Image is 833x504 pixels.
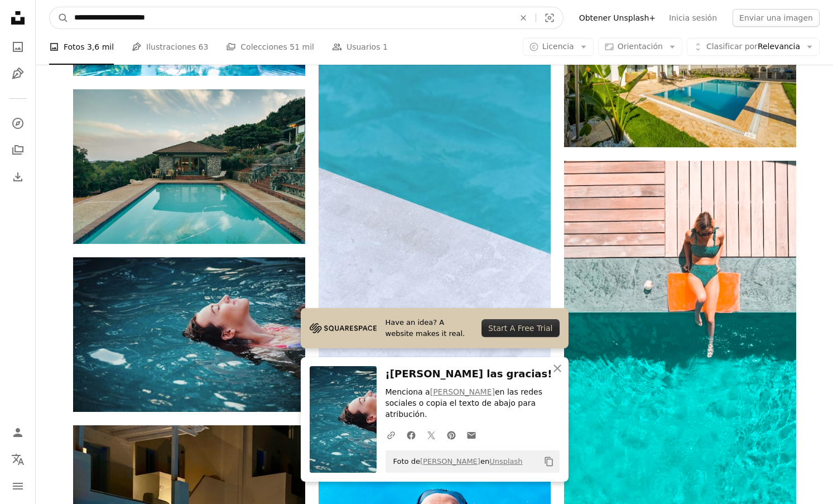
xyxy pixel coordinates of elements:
a: Explorar [7,112,29,135]
span: Licencia [542,42,574,51]
a: Have an idea? A website makes it real.Start A Free Trial [301,308,569,348]
a: Iniciar sesión / Registrarse [7,421,29,444]
form: Encuentra imágenes en todo el sitio [49,7,564,29]
a: Fotos [7,36,29,58]
a: Obtener Unsplash+ [572,9,662,27]
button: Copiar al portapapeles [540,452,558,471]
span: Clasificar por [706,42,758,51]
button: Idioma [7,448,29,471]
a: Ilustraciones [7,63,29,85]
h3: ¡[PERSON_NAME] las gracias! [386,366,560,382]
a: Colecciones [7,139,29,161]
a: empty gray floor beside pool [319,196,551,206]
img: mujer flotando en el cuerpo de agua [73,257,305,412]
a: Ilustraciones 63 [132,29,208,65]
span: Orientación [618,42,663,51]
a: Comparte en Pinterest [441,424,461,446]
a: Usuarios 1 [332,29,388,65]
button: Menú [7,475,29,497]
a: Unsplash [489,457,522,465]
button: Clasificar porRelevancia [687,38,820,56]
button: Borrar [511,7,536,28]
a: Historial de descargas [7,166,29,188]
a: Piscina en la montaña [73,161,305,171]
a: mujer flotando en el cuerpo de agua [73,329,305,339]
button: Licencia [523,38,594,56]
a: Comparte por correo electrónico [461,424,481,446]
span: Foto de en [388,453,523,471]
a: [PERSON_NAME] [420,457,480,465]
div: Start A Free Trial [481,319,559,337]
p: Menciona a en las redes sociales o copia el texto de abajo para atribución. [386,387,560,420]
span: Relevancia [706,41,800,52]
button: Enviar una imagen [733,9,820,27]
a: Colecciones 51 mil [226,29,314,65]
a: una casa con piscina frente a ella [564,65,796,75]
a: Inicio — Unsplash [7,7,29,31]
a: Comparte en Twitter [421,424,441,446]
button: Buscar en Unsplash [50,7,69,28]
img: file-1705255347840-230a6ab5bca9image [310,320,377,337]
a: Mujer acostada al lado de la piscina durante el día [564,329,796,339]
img: empty gray floor beside pool [319,27,551,376]
span: 51 mil [290,41,314,53]
span: 63 [198,41,208,53]
a: [PERSON_NAME] [430,387,495,396]
span: 1 [383,41,388,53]
button: Búsqueda visual [536,7,563,28]
a: Inicia sesión [662,9,724,27]
a: Comparte en Facebook [401,424,421,446]
button: Orientación [598,38,682,56]
img: Piscina en la montaña [73,89,305,244]
span: Have an idea? A website makes it real. [386,317,473,339]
